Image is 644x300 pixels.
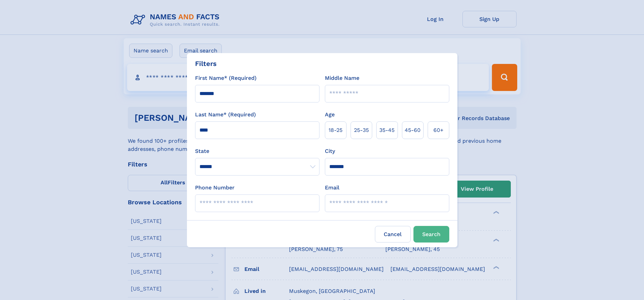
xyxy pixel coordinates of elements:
[195,147,319,155] label: State
[354,126,369,134] span: 25‑35
[375,226,411,243] label: Cancel
[379,126,395,134] span: 35‑45
[325,74,359,82] label: Middle Name
[329,126,342,134] span: 18‑25
[195,111,256,119] label: Last Name* (Required)
[413,226,449,243] button: Search
[325,184,339,192] label: Email
[195,184,235,192] label: Phone Number
[433,126,444,134] span: 60+
[325,111,335,119] label: Age
[405,126,421,134] span: 45‑60
[325,147,335,155] label: City
[195,59,217,69] div: Filters
[195,74,257,82] label: First Name* (Required)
